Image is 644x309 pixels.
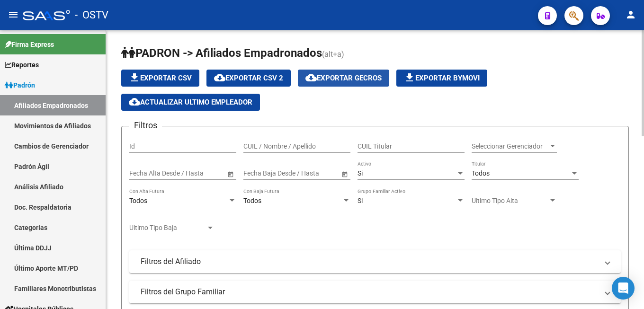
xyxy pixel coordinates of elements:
[305,72,317,83] mat-icon: cloud_download
[322,50,344,59] span: (alt+a)
[129,250,621,273] mat-expansion-panel-header: Filtros del Afiliado
[225,169,235,179] button: Open calendar
[167,169,213,177] input: End date
[472,142,548,150] span: Seleccionar Gerenciador
[243,169,273,177] input: Start date
[129,74,192,82] span: Exportar CSV
[8,9,19,20] mat-icon: menu
[472,197,548,205] span: Ultimo Tipo Alta
[214,74,283,82] span: Exportar CSV 2
[75,5,108,26] span: - OSTV
[5,39,54,50] span: Firma Express
[358,169,363,177] span: Si
[214,72,225,83] mat-icon: cloud_download
[121,70,199,87] button: Exportar CSV
[129,119,162,132] h3: Filtros
[141,256,598,267] mat-panel-title: Filtros del Afiliado
[129,224,206,232] span: Ultimo Tipo Baja
[129,72,140,83] mat-icon: file_download
[129,281,621,303] mat-expansion-panel-header: Filtros del Grupo Familiar
[129,169,159,177] input: Start date
[404,74,480,82] span: Exportar Bymovi
[5,80,35,90] span: Padrón
[129,96,140,107] mat-icon: cloud_download
[243,197,261,204] span: Todos
[206,70,291,87] button: Exportar CSV 2
[404,72,415,83] mat-icon: file_download
[396,70,487,87] button: Exportar Bymovi
[305,74,382,82] span: Exportar GECROS
[612,277,635,300] div: Open Intercom Messenger
[298,70,389,87] button: Exportar GECROS
[121,94,260,111] button: Actualizar ultimo Empleador
[5,60,39,70] span: Reportes
[281,169,327,177] input: End date
[340,169,349,179] button: Open calendar
[141,287,598,297] mat-panel-title: Filtros del Grupo Familiar
[472,169,490,177] span: Todos
[129,98,252,106] span: Actualizar ultimo Empleador
[625,9,636,20] mat-icon: person
[358,197,363,204] span: Si
[129,197,147,204] span: Todos
[121,46,322,60] span: PADRON -> Afiliados Empadronados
